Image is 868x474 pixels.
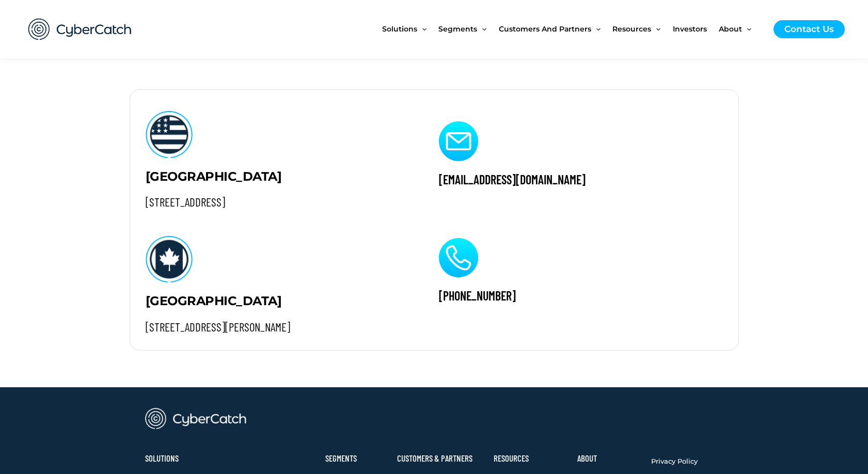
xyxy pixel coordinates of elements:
[146,195,408,210] h2: [STREET_ADDRESS]
[397,455,483,462] h2: Customers & Partners
[577,455,641,462] h2: About
[438,7,477,51] span: Segments
[673,7,719,51] a: Investors
[439,288,719,304] h2: [PHONE_NUMBER]
[651,457,698,465] span: Privacy Policy
[719,7,742,51] span: About
[651,7,660,51] span: Menu Toggle
[612,7,651,51] span: Resources
[146,293,408,309] h2: [GEOGRAPHIC_DATA]
[18,8,142,51] img: CyberCatch
[494,455,567,462] h2: Resources
[439,121,478,161] img: email
[499,7,591,51] span: Customers and Partners
[439,171,719,187] h2: [EMAIL_ADDRESS][DOMAIN_NAME]
[325,455,387,462] h2: Segments
[439,238,478,277] img: call
[146,111,193,158] img: Asset 2
[146,320,408,335] h2: [STREET_ADDRESS][PERSON_NAME]
[673,7,707,51] span: Investors
[651,455,698,468] a: Privacy Policy
[591,7,601,51] span: Menu Toggle
[417,7,427,51] span: Menu Toggle
[477,7,486,51] span: Menu Toggle
[742,7,751,51] span: Menu Toggle
[146,236,193,283] img: Asset 1
[382,7,763,51] nav: Site Navigation: New Main Menu
[382,7,417,51] span: Solutions
[146,168,408,184] h2: [GEOGRAPHIC_DATA]
[145,455,218,462] h2: Solutions
[774,20,845,38] a: Contact Us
